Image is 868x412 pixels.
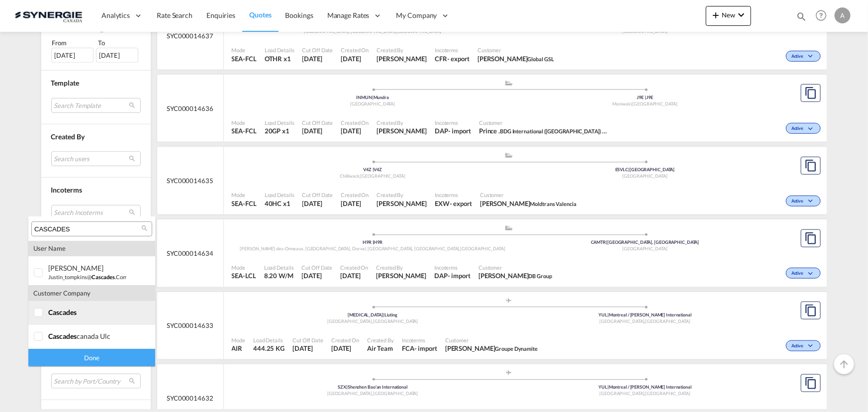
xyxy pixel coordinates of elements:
[28,240,155,256] div: user name
[48,264,126,272] div: justin Tompkins
[48,308,126,316] div: <span class="highlightedText">cascades</span>
[28,349,155,366] div: Done
[92,274,115,280] span: cascades
[48,332,126,340] div: <span class="highlightedText">cascades</span> canada ulc
[48,274,127,280] small: justin_tompkins@ .com
[48,332,77,340] span: cascades
[48,308,77,316] span: cascades
[28,285,155,301] div: customer company
[34,225,141,234] input: Search Customer Details
[141,224,148,232] md-icon: icon-magnify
